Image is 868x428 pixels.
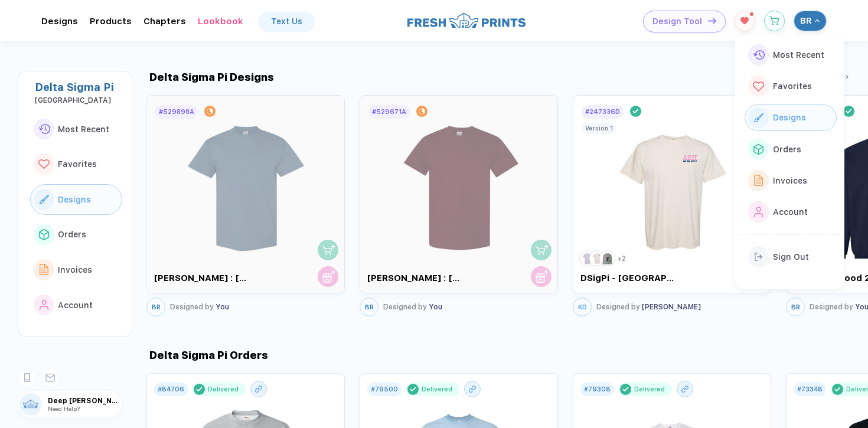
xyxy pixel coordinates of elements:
button: BR [786,298,805,316]
span: Favorites [58,159,97,169]
img: user profile [19,393,42,416]
span: Most Recent [58,125,109,134]
span: Invoices [58,265,92,275]
button: KD [573,298,592,316]
button: link to iconInvoices [30,254,122,285]
div: ChaptersToggle dropdown menu chapters [143,16,186,27]
div: #529898Ashopping cartstore cart [PERSON_NAME] : [GEOGRAPHIC_DATA]BRDesigned by You [146,92,345,319]
div: # 79308 [584,385,611,393]
span: Designed by [596,303,640,311]
div: [PERSON_NAME] [596,303,701,311]
img: shopping cart [536,243,549,256]
div: Longwood University [35,96,122,104]
div: DSigPi - [GEOGRAPHIC_DATA] [580,273,679,283]
span: KD [578,303,587,311]
img: icon [708,18,716,24]
div: #529671Ashopping cartstore cart [PERSON_NAME] : [GEOGRAPHIC_DATA]BRDesigned by You [360,92,558,319]
span: Most Recent [773,50,824,60]
div: [PERSON_NAME] : [GEOGRAPHIC_DATA] [154,273,253,283]
div: LookbookToggle dropdown menu chapters [198,16,243,27]
button: store cart [531,266,552,287]
span: Invoices [773,176,807,185]
span: BR [800,15,812,26]
button: store cart [318,266,338,287]
span: Deep [PERSON_NAME] [48,397,122,405]
img: link to icon [753,144,763,155]
div: Delta Sigma Pi Designs [146,71,274,83]
button: link to iconDesigns [30,184,122,215]
button: BR [360,298,378,316]
span: Designed by [810,303,853,311]
span: Account [773,207,808,217]
div: You [383,303,442,311]
img: link to icon [40,264,49,275]
span: Design Tool [652,17,702,27]
div: Delivered [634,385,665,393]
span: Need Help? [48,405,80,412]
span: Favorites [773,81,812,91]
img: link to icon [755,253,763,261]
div: + 2 [617,254,626,263]
span: BR [152,303,161,311]
div: # 79500 [371,385,398,393]
button: link to iconOrders [30,220,122,250]
div: Delta Sigma Pi Orders [146,349,268,361]
div: [PERSON_NAME] : [GEOGRAPHIC_DATA] [367,273,466,283]
span: Orders [773,145,801,154]
div: #247336DOrder with a Sales Rep DSigPi - [GEOGRAPHIC_DATA]123+2Version 1KDDesigned by [PERSON_NAME] [573,92,771,319]
img: 1692137095386iacgm_nt_front.png [606,120,739,259]
img: 3 [601,252,614,264]
button: shopping cart [531,240,552,260]
div: You [170,303,229,311]
button: link to iconOrders [745,136,837,162]
button: shopping cart [318,240,338,260]
img: store cart [322,270,335,283]
img: link to icon [39,229,49,240]
img: 1 [581,252,593,264]
button: link to iconFavorites [30,149,122,179]
div: Text Us [271,17,302,26]
span: Designed by [383,303,427,311]
div: Delivered [422,385,452,393]
button: link to iconFavorites [745,73,837,100]
div: # 529671A [372,108,406,116]
button: link to iconAccount [30,290,122,321]
img: link to icon [753,113,763,122]
img: logo [407,11,526,30]
div: Delivered [208,385,239,393]
sup: 1 [750,12,753,16]
button: link to iconAccount [745,198,837,225]
button: link to iconDesigns [745,104,837,131]
img: link to icon [40,300,49,311]
a: Text Us [259,12,314,31]
img: link to icon [754,175,763,186]
span: Orders [58,230,86,239]
div: Delta Sigma Pi [35,81,122,93]
img: store cart [536,270,549,283]
button: BR [146,298,165,316]
div: # 84706 [158,385,184,393]
div: # 529898A [159,108,194,116]
img: link to icon [753,50,765,60]
img: link to icon [39,195,49,204]
button: link to iconInvoices [745,167,837,194]
img: link to icon [754,207,763,217]
button: link to iconMost Recent [30,114,122,145]
img: 2 [591,252,603,264]
span: Designed by [170,303,214,311]
div: # 73348 [797,385,823,393]
span: Designs [58,195,91,204]
div: Lookbook [198,16,243,27]
div: ProductsToggle dropdown menu [90,16,132,27]
div: DesignsToggle dropdown menu [41,16,78,27]
img: shopping cart [322,243,335,256]
span: BR [365,303,374,311]
img: link to icon [753,81,764,92]
img: link to icon [38,124,50,134]
button: BR [794,11,827,31]
div: Version 1 [585,125,613,132]
span: Designs [773,113,806,122]
span: Sign Out [773,252,809,262]
button: link to iconSign Out [745,244,837,270]
span: Account [58,300,93,310]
